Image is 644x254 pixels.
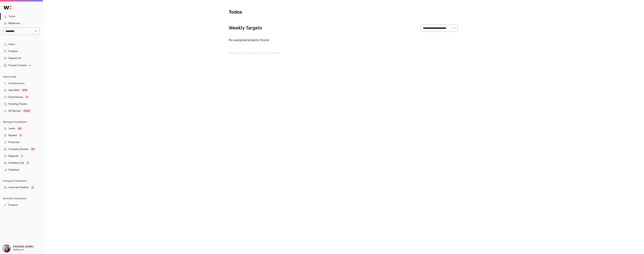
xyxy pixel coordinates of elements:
[229,38,458,42] p: No assigned projects found.
[3,63,32,68] button: Open dropdown
[20,154,24,158] div: 1
[13,248,24,251] p: Wellfound
[22,109,31,113] div: 21831
[3,64,27,67] div: Project Context
[229,52,458,55] footer: wellfound:ai for Wellfound - [PERSON_NAME]
[25,161,30,165] div: 3
[2,244,34,252] button: Open dropdown
[229,9,305,15] h1: Todos
[30,147,36,151] div: 20
[2,4,13,11] img: Wellfound
[17,127,23,130] div: 50
[2,244,11,252] img: 14022209-medium_jpg
[18,134,23,137] div: 3
[25,95,29,99] div: 6
[229,25,262,31] h2: Weekly Targets
[30,186,35,189] div: 3
[21,88,29,92] div: 1179
[13,245,34,248] p: [PERSON_NAME]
